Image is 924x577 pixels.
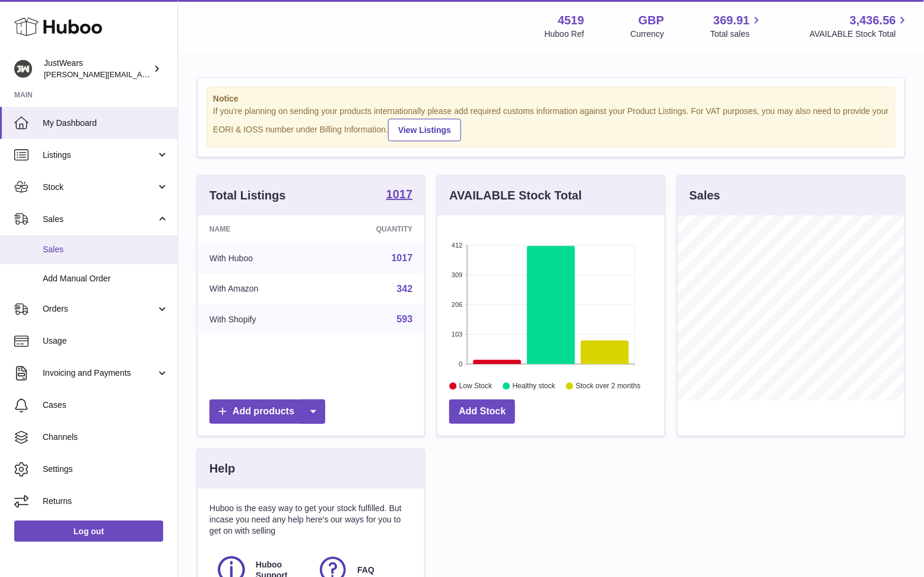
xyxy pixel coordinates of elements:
span: 369.91 [713,12,750,28]
strong: 4519 [558,12,585,28]
text: 206 [452,301,462,308]
span: 3,436.56 [850,12,896,28]
h3: Sales [690,188,720,204]
text: Healthy stock [513,382,556,390]
span: Orders [43,303,156,315]
a: 369.91 Total sales [710,12,763,40]
a: 593 [397,314,413,324]
div: Currency [631,28,665,40]
span: FAQ [357,565,374,576]
span: Cases [43,400,169,411]
span: Sales [43,244,169,255]
strong: GBP [639,12,664,28]
span: Sales [43,214,156,225]
a: 3,436.56 AVAILABLE Stock Total [809,12,910,40]
span: Usage [43,335,169,347]
span: Add Manual Order [43,273,169,284]
a: Add Stock [449,400,515,424]
a: 1017 [392,253,413,263]
a: Log out [14,521,163,542]
img: josh@just-wears.com [14,60,32,78]
span: Total sales [710,28,763,40]
text: 103 [452,331,462,338]
a: View Listings [388,119,461,141]
a: 342 [397,284,413,294]
h3: AVAILABLE Stock Total [449,188,582,204]
text: 0 [459,360,463,367]
div: Huboo Ref [545,28,585,40]
text: Low Stock [459,382,493,390]
td: With Huboo [198,243,322,274]
text: 412 [452,242,462,249]
span: AVAILABLE Stock Total [809,28,910,40]
span: [PERSON_NAME][EMAIL_ADDRESS][DOMAIN_NAME] [44,69,238,79]
strong: Notice [213,93,889,104]
text: 309 [452,271,462,278]
strong: 1017 [386,188,413,200]
th: Quantity [322,215,424,243]
span: Invoicing and Payments [43,367,156,379]
a: Add products [209,400,325,424]
td: With Shopify [198,304,322,335]
span: Stock [43,182,156,193]
span: Returns [43,496,169,507]
td: With Amazon [198,274,322,305]
p: Huboo is the easy way to get your stock fulfilled. But incase you need any help here's our ways f... [209,503,412,537]
h3: Help [209,461,235,477]
span: Listings [43,150,156,161]
span: My Dashboard [43,118,169,129]
div: If you're planning on sending your products internationally please add required customs informati... [213,106,889,141]
span: Settings [43,464,169,475]
th: Name [198,215,322,243]
text: Stock over 2 months [576,382,641,390]
a: 1017 [386,188,413,202]
div: JustWears [44,58,151,80]
span: Channels [43,432,169,443]
h3: Total Listings [209,188,286,204]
